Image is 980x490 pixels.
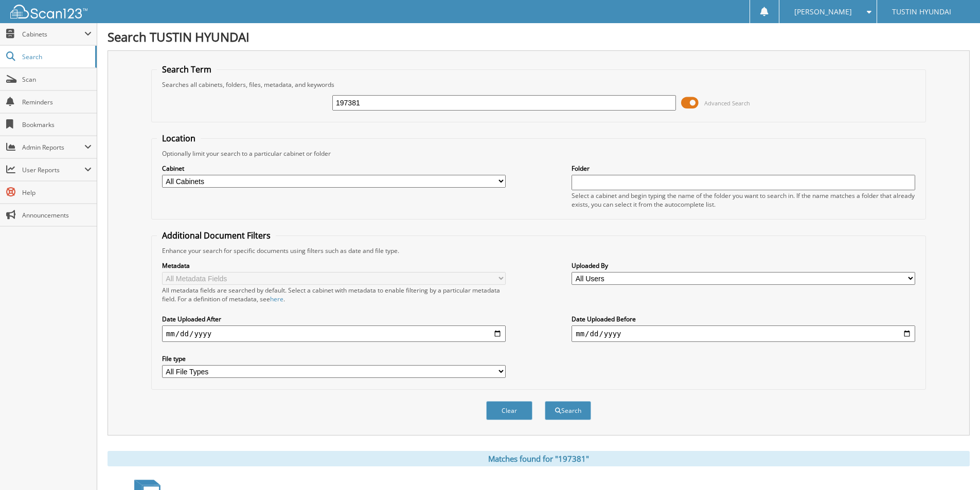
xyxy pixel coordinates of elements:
input: end [572,325,915,342]
legend: Additional Document Filters [157,230,276,241]
span: Search [22,52,90,61]
label: Date Uploaded Before [572,315,915,323]
button: Clear [486,401,532,420]
span: TUSTIN HYUNDAI [892,9,951,15]
span: Advanced Search [704,99,750,107]
div: Searches all cabinets, folders, files, metadata, and keywords [157,80,920,89]
span: Cabinets [22,30,84,39]
div: Matches found for "197381" [108,451,970,466]
label: Uploaded By [572,261,915,270]
div: Optionally limit your search to a particular cabinet or folder [157,149,920,158]
span: Announcements [22,211,92,220]
span: Admin Reports [22,143,84,152]
label: File type [162,354,506,363]
a: here [270,295,283,303]
label: Date Uploaded After [162,315,506,323]
label: Cabinet [162,164,506,173]
input: start [162,325,506,342]
h1: Search TUSTIN HYUNDAI [108,28,970,45]
label: Folder [572,164,915,173]
label: Metadata [162,261,506,270]
div: Enhance your search for specific documents using filters such as date and file type. [157,246,920,255]
span: Help [22,188,92,197]
legend: Location [157,133,201,144]
span: [PERSON_NAME] [794,9,852,15]
legend: Search Term [157,64,217,75]
span: Reminders [22,98,92,106]
button: Search [545,401,591,420]
div: Select a cabinet and begin typing the name of the folder you want to search in. If the name match... [572,191,915,209]
img: scan123-logo-white.svg [10,5,87,19]
span: User Reports [22,166,84,174]
div: All metadata fields are searched by default. Select a cabinet with metadata to enable filtering b... [162,286,506,303]
span: Bookmarks [22,120,92,129]
span: Scan [22,75,92,84]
